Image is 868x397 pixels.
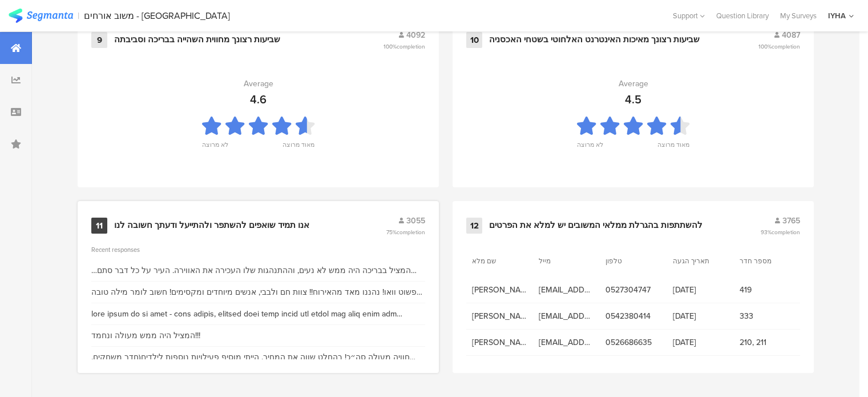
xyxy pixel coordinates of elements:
span: 100% [383,42,425,51]
span: 3765 [782,215,800,227]
span: 4087 [782,29,800,41]
span: 3055 [406,215,425,227]
span: [EMAIL_ADDRESS][DOMAIN_NAME] [539,284,594,296]
section: מספר חדר [740,256,791,266]
span: 210, 211 [740,336,795,348]
span: 333 [740,310,795,322]
div: שביעות רצונך מחווית השהייה בבריכה וסביבתה [114,34,280,46]
span: 75% [386,228,425,236]
span: 4092 [406,29,425,41]
span: [PERSON_NAME] [472,284,527,296]
div: להשתתפות בהגרלת ממלאי המשובים יש למלא את הפרטים [489,220,703,231]
span: [DATE] [673,284,728,296]
span: 0527304747 [605,284,661,296]
div: מאוד מרוצה [657,140,689,156]
div: לא מרוצה [577,140,603,156]
div: לא מרוצה [202,140,228,156]
div: המציל היה ממש מעולה ונחמד!!! [91,330,200,342]
span: 0526686635 [605,336,661,348]
div: Recent responses [91,245,425,254]
span: [EMAIL_ADDRESS][DOMAIN_NAME] [539,310,594,322]
span: 419 [740,284,795,296]
div: 9 [91,32,107,48]
div: 12 [466,218,482,234]
span: 93% [761,228,800,236]
span: completion [772,228,800,236]
div: lore ipsum do si amet - cons adipis, elitsed doei temp incid utl etdol mag aliq enim adm veniam. ... [91,308,425,320]
span: [DATE] [673,336,728,348]
div: המציל בבריכה היה ממש לא נעים, וההתנהגות שלו העכירה את האווירה. העיר על כל דבר סתם… הצוות בחדר האו... [91,264,425,276]
div: | [78,9,79,22]
span: completion [397,42,425,51]
div: IYHA [828,10,846,21]
div: שביעות רצונך מאיכות האינטרנט האלחוטי בשטחי האכסניה [489,34,700,46]
div: משוב אורחים - [GEOGRAPHIC_DATA] [84,10,230,21]
section: תאריך הגעה [673,256,724,266]
span: [DATE] [673,310,728,322]
span: [PERSON_NAME] [472,310,527,322]
section: מייל [539,256,590,266]
div: חוויה מעולה סה״כ! בהחלט שווה את המחיר, הייתי מוסיף פעילויות נוספות לילדים(חדר משחקים, שולחן פינג ... [91,351,425,363]
section: שם מלא [472,256,523,266]
a: Question Library [710,10,774,21]
div: 4.5 [625,91,641,108]
div: Support [673,7,705,25]
span: [EMAIL_ADDRESS][DOMAIN_NAME] [539,336,594,348]
div: 4.6 [250,91,267,108]
div: פשוט וואו! נהננו מאד מהאירוח!! צוות חם ולבבי, אנשים מיוחדים ומקסימים! חשוב לומר מילה טובה למציל ב... [91,286,425,298]
div: 10 [466,32,482,48]
div: 11 [91,218,107,234]
div: אנו תמיד שואפים להשתפר ולהתייעל ודעתך חשובה לנו [114,220,309,231]
div: Average [619,78,648,90]
span: [PERSON_NAME] [472,336,527,348]
section: טלפון [605,256,657,266]
span: 0542380414 [605,310,661,322]
img: segmanta logo [9,9,73,23]
div: Average [244,78,273,90]
span: 100% [758,42,800,51]
span: completion [397,228,425,236]
span: completion [772,42,800,51]
div: מאוד מרוצה [282,140,314,156]
a: My Surveys [774,10,822,21]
